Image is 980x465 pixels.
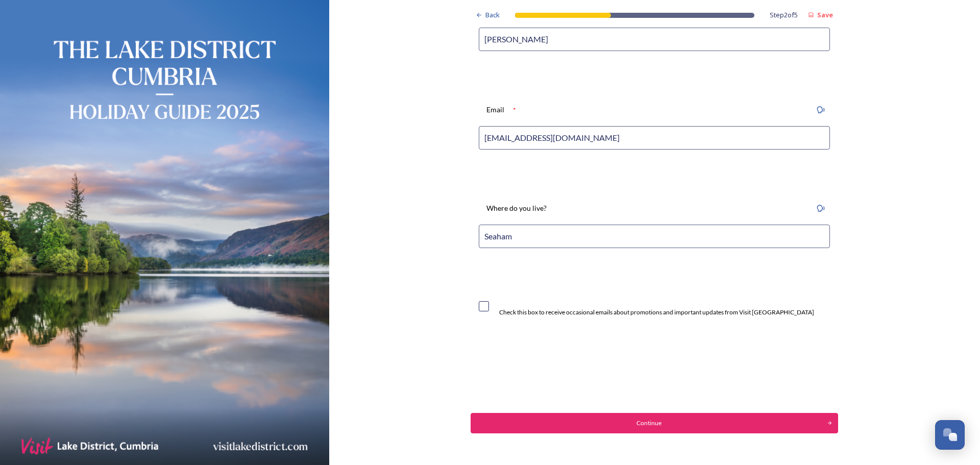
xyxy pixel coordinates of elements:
iframe: reCAPTCHA [471,348,626,387]
button: Open Chat [935,420,965,450]
div: Where do you live? [479,197,554,219]
span: Step 2 of 5 [770,10,798,20]
button: Continue [471,413,838,433]
input: Name [479,28,830,51]
div: Check this box to receive occasional emails about promotions and important updates from Visit [GE... [499,308,814,317]
div: Continue [476,419,821,428]
span: Back [485,10,500,20]
strong: Save [817,10,833,19]
div: Email [479,99,512,121]
input: Email [479,126,830,150]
